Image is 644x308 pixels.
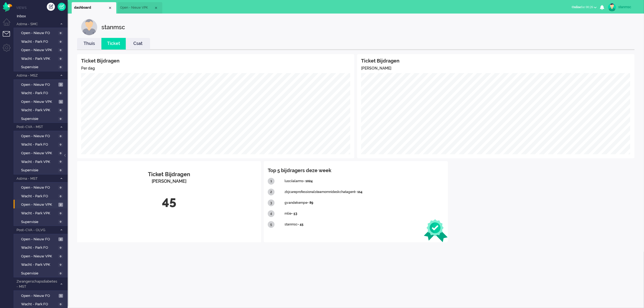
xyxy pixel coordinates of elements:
span: 0 [58,271,63,276]
span: Open - Nieuw VPK [21,254,57,259]
div: mlie [285,208,444,219]
span: 0 [58,108,63,112]
b: - 114 [355,190,362,194]
a: Open - Nieuw VPK 0 [16,150,67,156]
span: Supervisie [21,65,57,70]
span: Wacht - Park FO [21,302,57,307]
a: Open - Nieuw FO 3 [16,81,67,87]
li: Onlinefor 00:26 [569,2,600,14]
a: stanmsc [607,3,639,11]
a: Open - Nieuw FO 0 [16,133,67,139]
a: Inbox [16,13,68,19]
span: 0 [58,160,63,164]
span: Wacht - Park VPK [21,262,57,267]
span: Wacht - Park VPK [21,159,57,165]
b: - 89 [307,201,313,205]
li: Views [16,5,68,10]
b: - 53 [291,212,297,215]
a: Csat [126,41,150,47]
h4: Top 5 bijdragers deze week [268,168,444,173]
h4: Ticket Bijdragen [361,58,630,64]
span: 0 [58,254,63,258]
a: Supervisie 0 [16,167,67,173]
div: Close tab [154,6,158,10]
a: Wacht - Park VPK 0 [16,210,67,216]
div: 5 [268,221,275,228]
span: 0 [58,40,63,44]
span: 0 [58,263,63,267]
span: Zwangerschapsdiabetes - MST [16,279,58,289]
a: Wacht - Park FO 0 [16,244,67,250]
img: ribbon.svg [424,219,448,242]
span: Open - Nieuw FO [21,82,57,87]
div: 1 [268,178,275,185]
span: 0 [58,168,63,172]
a: Omnidesk [3,4,12,8]
b: - 45 [298,222,303,226]
a: Open - Nieuw VPK 2 [16,201,67,207]
div: 4 [268,210,275,217]
span: Wacht - Park FO [21,39,57,44]
a: Supervisie 0 [16,270,67,276]
b: - 1024 [303,179,313,183]
span: 3 [58,83,63,87]
div: Close tab [108,6,112,10]
span: Open - Nieuw VPK [21,202,57,207]
span: Astma - MSZ [16,73,58,78]
div: [PERSON_NAME] [81,178,257,185]
a: Quick Ticket [58,3,66,11]
div: gvandekempe [285,198,444,208]
div: lusciialarms [285,176,444,187]
li: Csat [126,38,150,50]
span: dashboard [74,5,108,10]
a: Wacht - Park VPK 0 [16,107,67,113]
a: Open - Nieuw VPK 1 [16,99,67,104]
li: Dashboard [72,2,116,14]
a: Supervisie 0 [16,219,67,225]
span: Open - Nieuw FO [21,293,57,299]
span: 0 [58,65,63,69]
a: Open - Nieuw VPK 0 [16,253,67,259]
div: zbjcareprofessionalsteamomnideskchatagent [285,187,444,198]
span: Post-CVA - OLVG [16,228,58,233]
span: 0 [58,117,63,121]
span: Open - Nieuw VPK [21,48,57,53]
a: Wacht - Park FO 0 [16,141,67,147]
a: Open - Nieuw VPK 0 [16,47,67,53]
div: 3 [268,199,275,206]
a: Wacht - Park FO 0 [16,301,67,307]
span: Open - Nieuw FO [21,134,57,139]
li: Dashboard menu [3,18,15,31]
div: 45 [81,192,257,210]
img: avatar [608,3,616,11]
a: Supervisie 0 [16,64,67,70]
div: Ticket Bijdragen [81,171,257,178]
span: 2 [58,203,63,207]
span: for 00:26 [572,5,593,9]
span: 1 [59,294,63,298]
span: Post-CVA - MST [16,124,58,130]
span: Inbox [17,14,68,19]
span: Supervisie [21,219,57,225]
a: Open - Nieuw FO 2 [16,236,67,242]
span: 0 [58,151,63,155]
h5: Per dag [81,66,350,70]
span: 0 [58,246,63,250]
span: Open - Nieuw FO [21,185,57,190]
span: Supervisie [21,168,57,173]
span: Wacht - Park FO [21,91,57,96]
li: Admin menu [3,44,15,56]
a: Wacht - Park VPK 0 [16,55,67,61]
a: Wacht - Park FO 0 [16,90,67,96]
span: Supervisie [21,116,57,122]
span: 0 [58,143,63,147]
h5: [PERSON_NAME] [361,66,630,70]
span: Wacht - Park VPK [21,56,57,61]
span: 0 [58,302,63,306]
a: Open - Nieuw FO 0 [16,30,67,36]
span: 0 [58,211,63,215]
a: Thuis [77,41,101,47]
span: Wacht - Park VPK [21,108,57,113]
h4: Ticket Bijdragen [81,58,350,64]
a: Supervisie 0 [16,116,67,122]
